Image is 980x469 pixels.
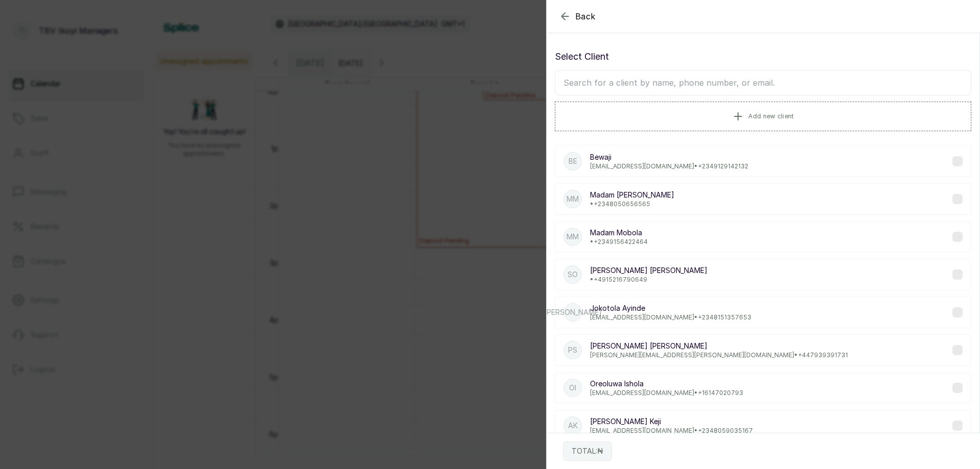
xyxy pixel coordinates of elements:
[559,10,596,22] button: Back
[590,379,743,389] p: Oreoluwa Ishola
[575,10,596,22] span: Back
[590,152,748,162] p: Bewaji
[590,351,848,359] p: [PERSON_NAME][EMAIL_ADDRESS][PERSON_NAME][DOMAIN_NAME] • +44 7939391731
[590,265,707,276] p: [PERSON_NAME] [PERSON_NAME]
[590,427,753,435] p: [EMAIL_ADDRESS][DOMAIN_NAME] • +234 8059035167
[567,194,579,204] p: Mm
[555,70,971,95] input: Search for a client by name, phone number, or email.
[590,238,648,246] p: • +234 9156422464
[572,446,603,456] p: TOTAL: ₦
[544,307,602,317] p: [PERSON_NAME]
[567,232,579,242] p: MM
[590,190,674,200] p: Madam [PERSON_NAME]
[590,162,748,170] p: [EMAIL_ADDRESS][DOMAIN_NAME] • +234 9129142132
[748,112,794,120] span: Add new client
[568,421,578,431] p: AK
[569,156,577,166] p: Be
[569,383,576,393] p: OI
[590,276,707,284] p: • +49 15216790649
[555,50,971,64] p: Select Client
[590,200,674,208] p: • +234 8050656565
[568,269,578,280] p: SO
[555,102,971,131] button: Add new client
[590,341,848,351] p: [PERSON_NAME] [PERSON_NAME]
[590,228,648,238] p: Madam Mobola
[590,416,753,427] p: [PERSON_NAME] Keji
[590,303,751,313] p: Jokotola Ayinde
[590,389,743,397] p: [EMAIL_ADDRESS][DOMAIN_NAME] • +1 6147020793
[590,313,751,322] p: [EMAIL_ADDRESS][DOMAIN_NAME] • +234 8151357653
[568,345,577,355] p: PS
